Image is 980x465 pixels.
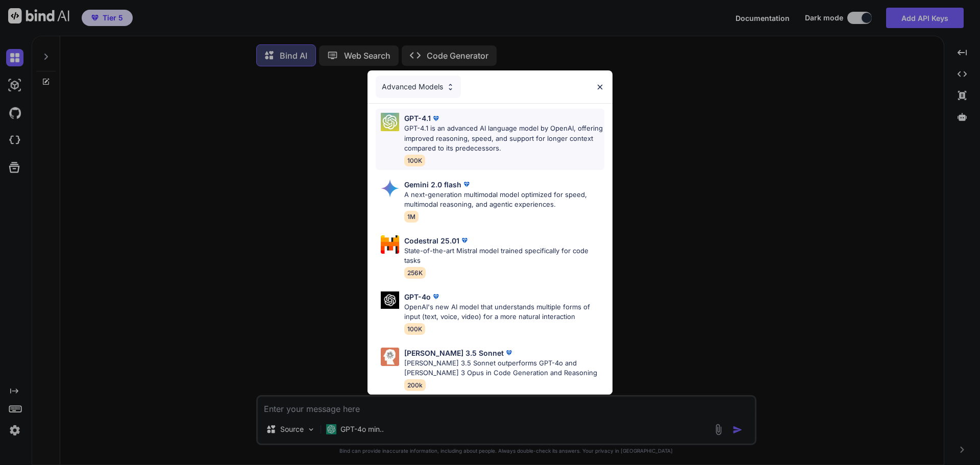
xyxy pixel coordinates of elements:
[404,358,604,378] p: [PERSON_NAME] 3.5 Sonnet outperforms GPT-4o and [PERSON_NAME] 3 Opus in Code Generation and Reaso...
[431,113,441,124] img: premium
[404,291,431,302] p: GPT-4o
[381,235,399,254] img: Pick Models
[404,211,419,223] span: 1M
[596,83,604,91] img: close
[461,179,472,189] img: premium
[446,83,455,91] img: Pick Models
[381,348,399,366] img: Pick Models
[404,124,604,154] p: GPT-4.1 is an advanced AI language model by OpenAI, offering improved reasoning, speed, and suppo...
[404,179,461,190] p: Gemini 2.0 flash
[381,113,399,131] img: Pick Models
[381,291,399,309] img: Pick Models
[504,348,514,358] img: premium
[404,190,604,210] p: A next-generation multimodal model optimized for speed, multimodal reasoning, and agentic experie...
[404,323,425,335] span: 100K
[404,113,431,124] p: GPT-4.1
[404,379,426,391] span: 200k
[404,302,604,322] p: OpenAI's new AI model that understands multiple forms of input (text, voice, video) for a more na...
[404,235,459,246] p: Codestral 25.01
[459,235,470,246] img: premium
[404,348,504,358] p: [PERSON_NAME] 3.5 Sonnet
[376,76,461,98] div: Advanced Models
[404,246,604,266] p: State-of-the-art Mistral model trained specifically for code tasks
[381,179,399,198] img: Pick Models
[404,267,426,279] span: 256K
[404,155,425,166] span: 100K
[431,291,441,302] img: premium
